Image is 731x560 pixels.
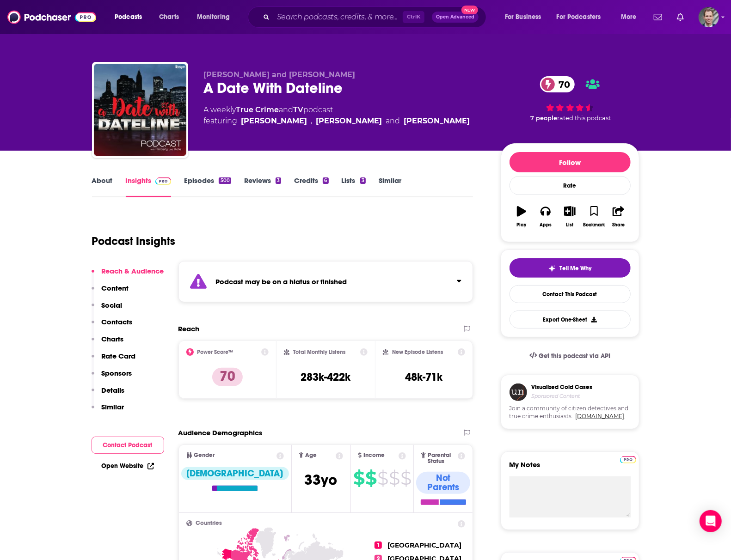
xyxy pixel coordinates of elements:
h2: Reach [178,324,200,333]
span: $ [377,471,388,486]
span: $ [365,471,376,486]
div: [DEMOGRAPHIC_DATA] [181,467,289,480]
span: Parental Status [428,452,456,464]
a: Show notifications dropdown [673,9,688,25]
div: Share [612,222,625,228]
span: $ [400,471,411,486]
h3: 283k-422k [301,370,350,384]
p: Charts [102,335,124,343]
span: Tell Me Why [559,265,591,272]
span: More [621,11,637,24]
div: Not Parents [416,472,470,494]
button: Open AdvancedNew [432,12,479,23]
button: open menu [108,10,154,24]
button: open menu [190,10,242,24]
span: Age [305,452,317,458]
button: Sponsors [92,369,132,386]
h2: New Episode Listens [392,349,443,355]
button: Contacts [92,317,133,335]
label: My Notes [510,460,631,476]
a: Visualized Cold CasesSponsored ContentJoin a community of citizen detectives and true crime enthu... [501,375,639,451]
button: open menu [498,10,553,24]
h2: Total Monthly Listens [293,349,345,355]
p: Contacts [102,317,133,326]
span: For Podcasters [557,11,601,24]
button: Similar [92,402,124,420]
div: 3 [360,177,366,184]
h3: Visualized Cold Cases [532,383,593,391]
a: Credits6 [294,176,328,197]
p: Content [102,284,129,292]
h2: Audience Demographics [178,428,263,437]
input: Search podcasts, credits, & more... [273,10,403,24]
div: Apps [540,222,552,228]
a: Lists3 [342,176,366,197]
p: Reach & Audience [102,267,164,275]
a: Open Website [102,462,154,470]
span: featuring [204,116,470,127]
p: Similar [102,402,124,411]
h4: Sponsored Content [532,393,593,399]
a: True Crime [236,105,279,114]
span: Income [363,452,385,458]
img: Podchaser - Follow, Share and Rate Podcasts [7,8,96,26]
a: Similar [379,176,401,197]
div: A weekly podcast [204,104,470,127]
button: Play [510,200,534,233]
button: Rate Card [92,352,136,369]
a: Contact This Podcast [510,285,631,303]
h2: Power Score™ [197,349,233,355]
button: Content [92,284,129,301]
img: tell me why sparkle [548,265,556,272]
span: $ [389,471,399,486]
button: tell me why sparkleTell Me Why [510,258,631,278]
a: Get this podcast via API [522,345,618,367]
div: Bookmark [583,222,605,228]
button: Contact Podcast [92,437,164,454]
a: Keith Morrison [404,116,470,127]
img: User Profile [699,7,719,27]
button: Social [92,301,123,318]
img: A Date With Dateline [94,64,186,156]
a: 70 [540,76,575,92]
a: TV [294,105,304,114]
span: $ [353,471,364,486]
p: Sponsors [102,369,132,377]
a: InsightsPodchaser Pro [126,176,172,197]
a: [DOMAIN_NAME] [576,413,625,420]
a: Reviews3 [244,176,281,197]
button: Export One-Sheet [510,310,631,329]
div: 70 7 peoplerated this podcast [501,70,639,128]
span: Countries [196,520,222,526]
button: List [558,200,582,233]
button: Charts [92,335,124,352]
span: , [311,116,313,127]
div: 3 [276,177,281,184]
button: Follow [510,152,631,172]
span: Podcasts [115,11,142,24]
p: 70 [212,368,243,386]
a: Show notifications dropdown [650,9,666,25]
span: Join a community of citizen detectives and true crime enthusiasts. [510,405,631,420]
a: Kimberly Arnold [241,116,307,127]
span: Gender [194,452,215,458]
span: rated this podcast [557,115,611,122]
span: Logged in as kwerderman [699,7,719,27]
span: 33 yo [305,471,338,489]
a: Episodes500 [184,176,231,197]
img: Podchaser Pro [155,177,172,185]
p: Details [102,386,125,395]
div: Search podcasts, credits, & more... [257,6,495,28]
p: Social [102,301,123,310]
section: Click to expand status details [178,261,473,302]
button: Show profile menu [699,7,719,27]
button: Details [92,386,125,403]
div: Rate [510,176,631,195]
div: List [566,222,574,228]
button: Apps [534,200,558,233]
button: open menu [551,10,614,24]
div: Play [516,222,526,228]
span: Ctrl K [403,11,424,23]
